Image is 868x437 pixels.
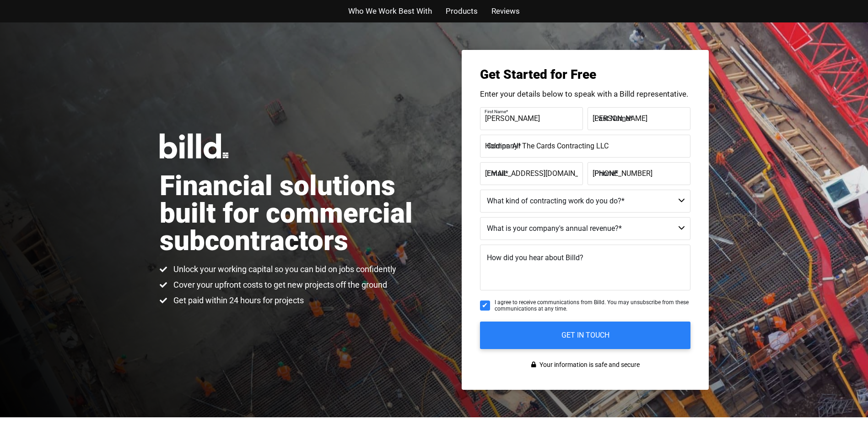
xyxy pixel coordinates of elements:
[446,5,478,18] a: Products
[171,264,396,275] span: Unlock your working capital so you can bid on jobs confidently
[480,90,690,98] p: Enter your details below to speak with a Billd representative.
[594,114,630,122] span: Last Name
[491,5,520,18] a: Reviews
[594,169,615,177] span: Phone
[485,109,506,114] span: First Name
[480,300,490,311] input: I agree to receive communications from Billd. You may unsubscribe from these communications at an...
[487,253,583,262] span: How did you hear about Billd?
[480,68,690,81] h3: Get Started for Free
[171,295,304,306] span: Get paid within 24 hours for projects
[487,141,518,150] span: Company
[160,172,434,255] h1: Financial solutions built for commercial subcontractors
[487,169,505,177] span: Email
[171,279,387,290] span: Cover your upfront costs to get new projects off the ground
[480,322,690,349] input: GET IN TOUCH
[348,5,432,18] a: Who We Work Best With
[537,358,640,371] span: Your information is safe and secure
[495,299,690,312] span: I agree to receive communications from Billd. You may unsubscribe from these communications at an...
